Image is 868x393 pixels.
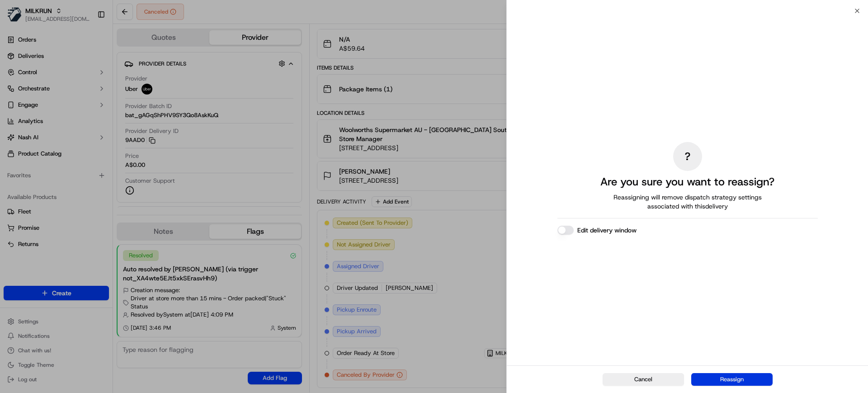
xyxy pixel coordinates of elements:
[600,175,774,189] h2: Are you sure you want to reassign?
[673,142,702,171] div: ?
[603,373,684,386] button: Cancel
[577,226,637,235] label: Edit delivery window
[601,193,774,211] span: Reassigning will remove dispatch strategy settings associated with this delivery
[691,373,773,386] button: Reassign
